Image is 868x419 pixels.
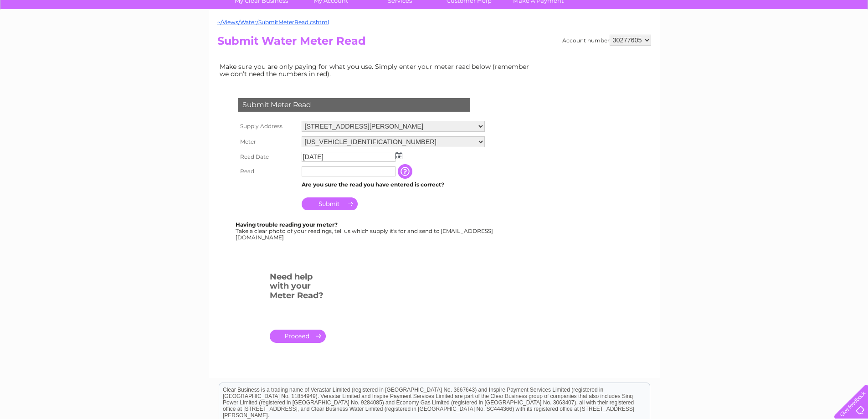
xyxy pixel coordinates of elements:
a: Blog [789,39,802,46]
input: Submit [302,197,358,210]
th: Meter [236,134,299,150]
a: Telecoms [756,39,783,46]
td: Make sure you are only paying for what you use. Simply enter your meter read below (remember we d... [217,61,536,80]
b: Having trouble reading your meter? [236,221,338,228]
a: Water [708,39,725,46]
div: Clear Business is a trading name of Verastar Limited (registered in [GEOGRAPHIC_DATA] No. 3667643... [219,5,650,44]
a: Contact [807,39,830,46]
h3: Need help with your Meter Read? [270,270,326,305]
td: Are you sure the read you have entered is correct? [299,179,487,191]
th: Supply Address [236,119,299,134]
a: ~/Views/Water/SubmitMeterRead.cshtml [217,19,329,26]
h2: Submit Water Meter Read [217,35,651,52]
img: logo.png [31,24,77,52]
div: Account number [562,35,651,46]
img: ... [395,152,402,159]
a: 0333 014 3131 [696,5,759,16]
input: Information [398,164,414,179]
div: Submit Meter Read [238,98,470,112]
th: Read Date [236,150,299,164]
div: Take a clear photo of your readings, tell us which supply it's for and send to [EMAIL_ADDRESS][DO... [236,222,494,240]
a: . [270,330,326,343]
th: Read [236,164,299,179]
a: Energy [730,39,750,46]
a: Log out [838,39,859,46]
